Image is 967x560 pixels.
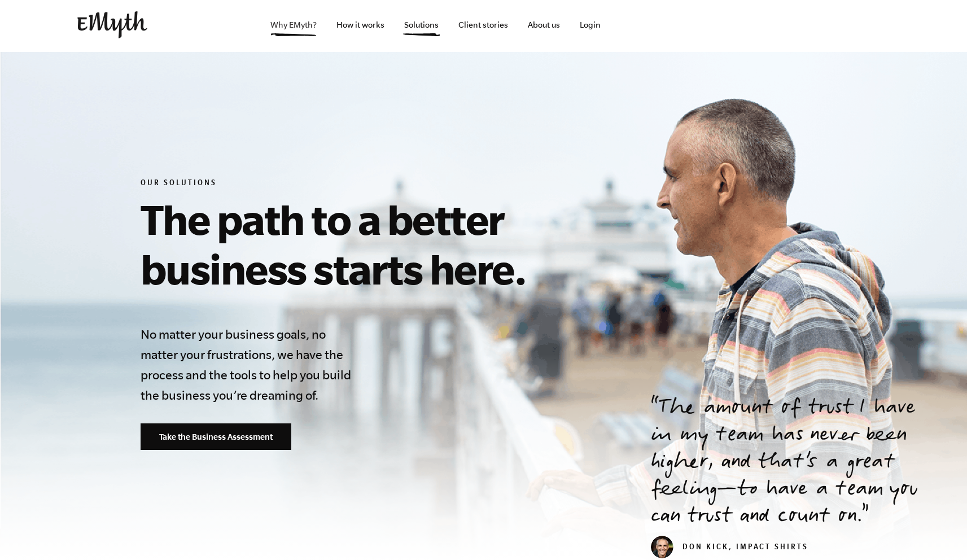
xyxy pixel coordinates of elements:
[911,506,967,560] iframe: Chat Widget
[651,544,808,553] cite: Don Kick, Impact Shirts
[141,423,291,450] a: Take the Business Assessment
[651,536,673,558] img: don_kick_head_small
[141,194,655,294] h1: The path to a better business starts here.
[647,12,766,37] iframe: Embedded CTA
[772,12,890,37] iframe: Embedded CTA
[77,11,147,38] img: EMyth
[651,396,940,531] p: The amount of trust I have in my team has never been higher, and that’s a great feeling—to have a...
[141,324,357,405] h4: No matter your business goals, no matter your frustrations, we have the process and the tools to ...
[141,178,655,190] h6: Our Solutions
